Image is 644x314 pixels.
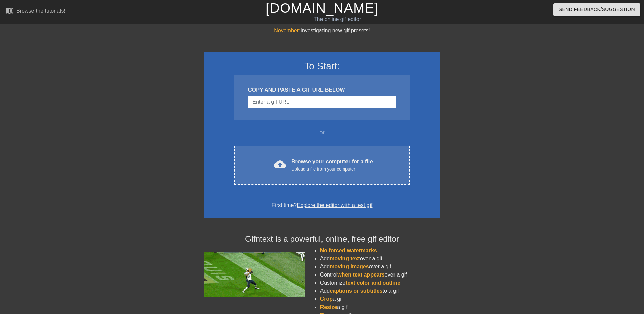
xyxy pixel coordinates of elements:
[213,201,432,209] div: First time?
[320,304,337,310] span: Resize
[320,303,440,311] li: a gif
[330,264,369,269] span: moving images
[5,6,65,17] a: Browse the tutorials!
[213,60,432,72] h3: To Start:
[248,86,396,94] div: COPY AND PASTE A GIF URL BELOW
[337,272,385,278] span: when text appears
[320,271,440,279] li: Control over a gif
[204,27,440,35] div: Investigating new gif presets!
[204,234,440,244] h4: Gifntext is a powerful, online, free gif editor
[320,287,440,295] li: Add to a gif
[297,202,372,208] a: Explore the editor with a test gif
[320,295,440,303] li: a gif
[221,129,423,137] div: or
[320,279,440,287] li: Customize
[320,255,440,263] li: Add over a gif
[16,8,65,14] div: Browse the tutorials!
[553,3,640,16] button: Send Feedback/Suggestion
[218,15,457,23] div: The online gif editor
[330,256,360,261] span: moving text
[320,247,377,253] span: No forced watermarks
[330,288,382,294] span: captions or subtitles
[204,252,305,297] img: football_small.gif
[274,28,300,33] span: November:
[559,5,635,14] span: Send Feedback/Suggestion
[266,1,378,16] a: [DOMAIN_NAME]
[320,263,440,271] li: Add over a gif
[345,280,400,286] span: text color and outline
[248,96,396,108] input: Username
[291,166,373,173] div: Upload a file from your computer
[274,158,286,171] span: cloud_upload
[291,158,373,173] div: Browse your computer for a file
[320,296,333,302] span: Crop
[5,6,14,15] span: menu_book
